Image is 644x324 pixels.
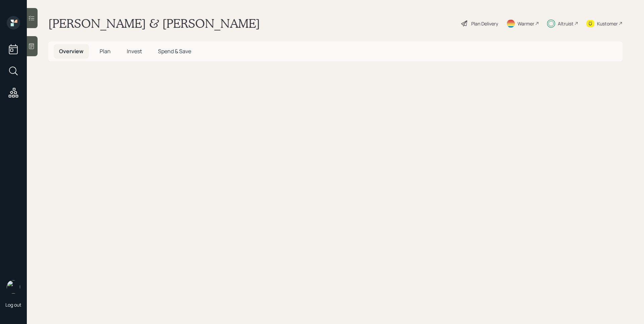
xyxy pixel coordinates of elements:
[597,20,618,27] div: Kustomer
[59,48,84,55] span: Overview
[558,20,574,27] div: Altruist
[100,48,111,55] span: Plan
[48,16,260,31] h1: [PERSON_NAME] & [PERSON_NAME]
[127,48,142,55] span: Invest
[158,48,191,55] span: Spend & Save
[518,20,534,27] div: Warmer
[471,20,498,27] div: Plan Delivery
[7,280,20,294] img: james-distasi-headshot.png
[5,302,21,308] div: Log out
